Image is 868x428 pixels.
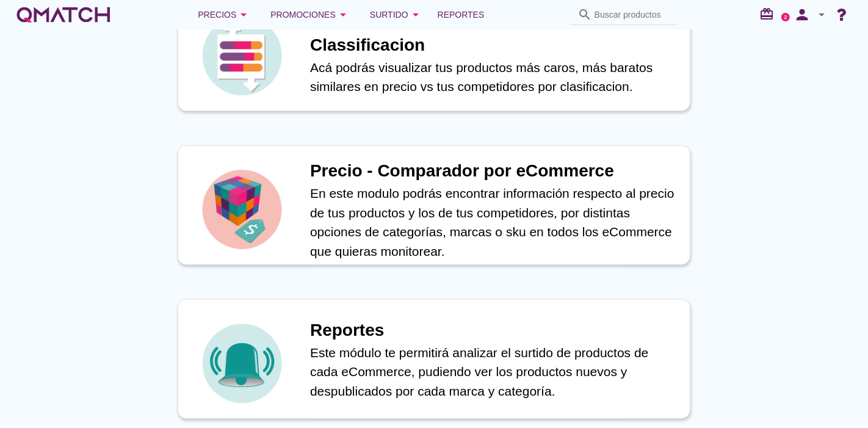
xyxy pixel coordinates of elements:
[188,2,261,27] button: Precios
[438,7,485,22] span: Reportes
[433,2,490,27] a: Reportes
[790,6,814,23] i: person
[336,7,350,22] i: arrow_drop_down
[784,14,787,20] text: 2
[310,343,678,401] p: Este módulo te permitirá analizar el surtido de productos de cada eCommerce, pudiendo ver los pro...
[15,2,112,27] a: white-qmatch-logo
[814,7,829,22] i: arrow_drop_down
[261,2,360,27] button: Promociones
[370,7,423,22] div: Surtido
[360,2,433,27] button: Surtido
[199,167,284,252] img: icon
[781,13,790,21] a: 2
[310,58,678,96] p: Acá podrás visualizar tus productos más caros, más baratos similares en precio vs tus competidore...
[161,145,707,265] a: iconPrecio - Comparador por eCommerceEn este modulo podrás encontrar información respecto al prec...
[310,7,678,58] h1: Precio - Análisis de Competitividad por Classificacion
[759,7,779,21] i: redeem
[310,184,678,261] p: En este modulo podrás encontrar información respecto al precio de tus productos y los de tus comp...
[595,5,669,24] input: Buscar productos
[577,7,592,22] i: search
[199,13,284,98] img: icon
[270,7,350,22] div: Promociones
[199,321,284,406] img: icon
[198,7,251,22] div: Precios
[310,317,678,343] h1: Reportes
[236,7,251,22] i: arrow_drop_down
[310,158,678,184] h1: Precio - Comparador por eCommerce
[408,7,423,22] i: arrow_drop_down
[161,299,707,419] a: iconReportesEste módulo te permitirá analizar el surtido de productos de cada eCommerce, pudiendo...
